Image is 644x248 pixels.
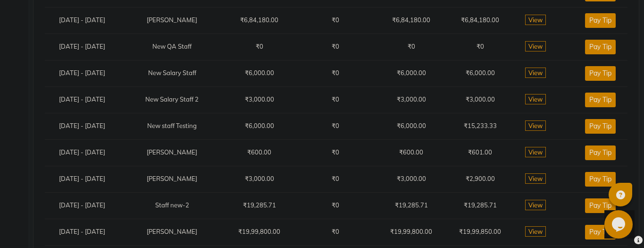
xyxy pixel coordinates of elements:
[119,139,225,166] td: [PERSON_NAME]
[604,210,635,239] iframe: chat widget
[45,34,119,60] td: [DATE] - [DATE]
[585,172,616,187] button: Pay Tip
[446,7,515,34] td: ₹6,84,180.00
[585,145,616,160] button: Pay Tip
[376,192,445,219] td: ₹19,285.71
[376,219,445,245] td: ₹19,99,800.00
[119,34,225,60] td: New QA Staff
[294,139,377,166] td: ₹0
[225,86,293,113] td: ₹3,000.00
[294,60,377,86] td: ₹0
[525,147,546,157] span: View
[585,93,616,107] button: Pay Tip
[119,166,225,192] td: [PERSON_NAME]
[294,113,377,139] td: ₹0
[585,198,616,213] button: Pay Tip
[119,192,225,219] td: Staff new-2
[446,34,515,60] td: ₹0
[446,86,515,113] td: ₹3,000.00
[225,113,293,139] td: ₹6,000.00
[585,40,616,54] button: Pay Tip
[225,34,293,60] td: ₹0
[525,15,546,25] span: View
[45,219,119,245] td: [DATE] - [DATE]
[294,219,377,245] td: ₹0
[525,120,546,131] span: View
[45,60,119,86] td: [DATE] - [DATE]
[376,86,445,113] td: ₹3,000.00
[376,60,445,86] td: ₹6,000.00
[585,119,616,134] button: Pay Tip
[225,7,293,34] td: ₹6,84,180.00
[525,41,546,51] span: View
[45,192,119,219] td: [DATE] - [DATE]
[119,7,225,34] td: [PERSON_NAME]
[45,166,119,192] td: [DATE] - [DATE]
[376,139,445,166] td: ₹600.00
[294,166,377,192] td: ₹0
[446,166,515,192] td: ₹2,900.00
[446,192,515,219] td: ₹19,285.71
[45,139,119,166] td: [DATE] - [DATE]
[525,94,546,104] span: View
[294,7,377,34] td: ₹0
[376,34,445,60] td: ₹0
[376,166,445,192] td: ₹3,000.00
[45,113,119,139] td: [DATE] - [DATE]
[525,68,546,78] span: View
[225,166,293,192] td: ₹3,000.00
[119,113,225,139] td: New staff Testing
[45,7,119,34] td: [DATE] - [DATE]
[294,192,377,219] td: ₹0
[225,192,293,219] td: ₹19,285.71
[376,7,445,34] td: ₹6,84,180.00
[525,200,546,210] span: View
[525,173,546,184] span: View
[119,219,225,245] td: [PERSON_NAME]
[446,60,515,86] td: ₹6,000.00
[585,66,616,81] button: Pay Tip
[119,60,225,86] td: New Salary Staff
[525,226,546,237] span: View
[119,86,225,113] td: New Salary Staff 2
[294,34,377,60] td: ₹0
[446,219,515,245] td: ₹19,99,850.00
[225,60,293,86] td: ₹6,000.00
[585,225,616,239] button: Pay Tip
[294,86,377,113] td: ₹0
[585,13,616,28] button: Pay Tip
[376,113,445,139] td: ₹6,000.00
[45,86,119,113] td: [DATE] - [DATE]
[446,113,515,139] td: ₹15,233.33
[446,139,515,166] td: ₹601.00
[225,139,293,166] td: ₹600.00
[225,219,293,245] td: ₹19,99,800.00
